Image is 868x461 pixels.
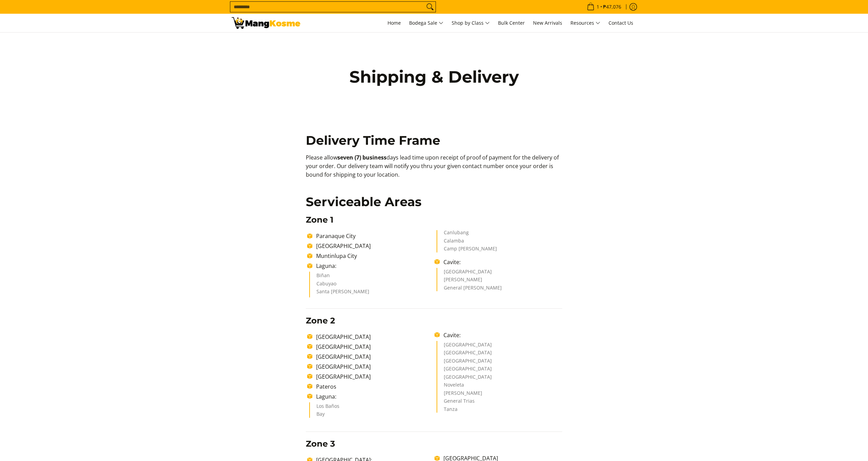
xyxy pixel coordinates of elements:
h2: Delivery Time Frame [306,133,562,148]
li: Cavite: [440,258,562,266]
b: seven (7) business [337,154,386,161]
li: [GEOGRAPHIC_DATA] [444,342,555,351]
span: Resources [570,19,600,27]
span: Bodega Sale [409,19,443,27]
li: Camp [PERSON_NAME] [444,246,555,252]
li: Pateros [313,382,435,391]
li: Los Baños [316,404,428,412]
span: Home [387,20,401,26]
span: Paranaque City [316,232,356,240]
a: Bodega Sale [406,14,447,32]
img: Shipping &amp; Delivery Page l Mang Kosme: Home Appliances Warehouse Sale! [232,17,300,29]
li: [GEOGRAPHIC_DATA] [313,373,435,381]
span: • [585,3,623,11]
nav: Main Menu [307,14,637,32]
li: [PERSON_NAME] [444,277,555,285]
p: Please allow days lead time upon receipt of proof of payment for the delivery of your order. Our ... [306,153,562,186]
li: Biñan [316,273,428,281]
li: Tanza [444,407,555,413]
span: Contact Us [609,20,633,26]
a: Contact Us [605,14,637,32]
li: [GEOGRAPHIC_DATA] [444,269,555,277]
h3: Zone 2 [306,316,562,326]
h3: Zone 3 [306,439,562,449]
li: [GEOGRAPHIC_DATA] [444,350,555,358]
li: [GEOGRAPHIC_DATA] [444,366,555,375]
li: [GEOGRAPHIC_DATA] [444,358,555,367]
li: Cabuyao [316,281,428,289]
li: [PERSON_NAME] [444,391,555,399]
li: Canlubang [444,230,555,238]
a: Resources [567,14,604,32]
li: Santa [PERSON_NAME] [316,289,428,297]
span: ₱47,076 [602,4,622,9]
li: Cavite: [440,331,562,339]
li: Laguna: [313,262,435,270]
li: Muntinlupa City [313,252,435,260]
h1: Shipping & Delivery [335,67,534,87]
li: [GEOGRAPHIC_DATA] [313,333,435,341]
a: Shop by Class [448,14,493,32]
li: General [PERSON_NAME] [444,285,555,292]
span: New Arrivals [533,20,562,26]
span: 1 [595,4,600,9]
li: Calamba [444,238,555,247]
li: Noveleta [444,382,555,391]
button: Search [425,2,436,12]
li: [GEOGRAPHIC_DATA] [313,363,435,371]
li: General Trias [444,399,555,407]
span: Bulk Center [498,20,525,26]
li: Laguna: [313,392,435,401]
a: New Arrivals [530,14,566,32]
span: Shop by Class [452,19,490,27]
li: [GEOGRAPHIC_DATA] [313,242,435,250]
li: Bay [316,412,428,418]
li: [GEOGRAPHIC_DATA] [313,353,435,361]
li: [GEOGRAPHIC_DATA] [444,375,555,383]
a: Home [384,14,404,32]
a: Bulk Center [495,14,528,32]
h3: Zone 1 [306,215,562,225]
h2: Serviceable Areas [306,194,562,210]
li: [GEOGRAPHIC_DATA] [313,343,435,351]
